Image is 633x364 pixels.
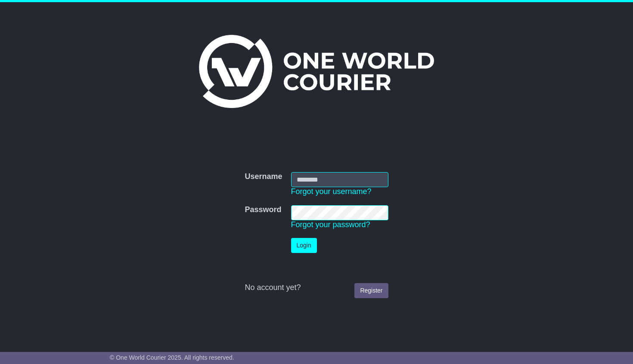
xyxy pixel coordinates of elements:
a: Forgot your password? [291,220,370,229]
button: Login [291,238,317,253]
span: © One World Courier 2025. All rights reserved. [110,354,234,361]
img: One World [199,35,434,108]
div: No account yet? [245,283,388,293]
label: Password [245,205,281,215]
a: Register [354,283,388,298]
a: Forgot your username? [291,187,372,196]
label: Username [245,172,282,182]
